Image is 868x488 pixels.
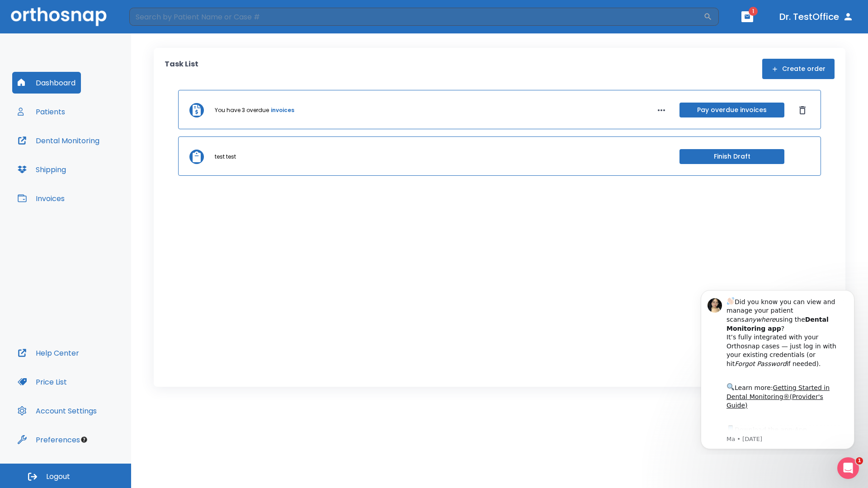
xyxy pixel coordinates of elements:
[271,106,294,114] a: invoices
[856,457,863,465] span: 1
[795,103,810,117] button: Dismiss
[215,106,269,114] p: You have 3 overdue
[12,371,72,393] button: Price List
[679,103,784,117] button: Pay overdue invoices
[687,282,868,455] iframe: Intercom notifications message
[39,142,153,188] div: Download the app: | ​ Let us know if you need help getting started!
[12,101,71,122] button: Patients
[12,429,85,450] button: Preferences
[12,342,85,364] button: Help Center
[12,72,81,94] button: Dashboard
[39,144,120,160] a: App Store
[837,457,859,479] iframe: Intercom live chat
[749,7,758,16] span: 1
[762,59,835,79] button: Create order
[11,7,107,26] img: Orthosnap
[776,9,857,25] button: Dr. TestOffice
[12,188,70,209] button: Invoices
[12,130,105,151] button: Dental Monitoring
[215,153,236,161] p: test test
[12,400,102,422] button: Account Settings
[153,14,160,21] button: Dismiss notification
[80,436,88,444] div: Tooltip anchor
[46,472,70,482] span: Logout
[39,153,153,161] p: Message from Ma, sent 8w ago
[679,149,784,164] button: Finish Draft
[12,159,71,180] button: Shipping
[129,8,703,26] input: Search by Patient Name or Case #
[165,59,198,79] p: Task List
